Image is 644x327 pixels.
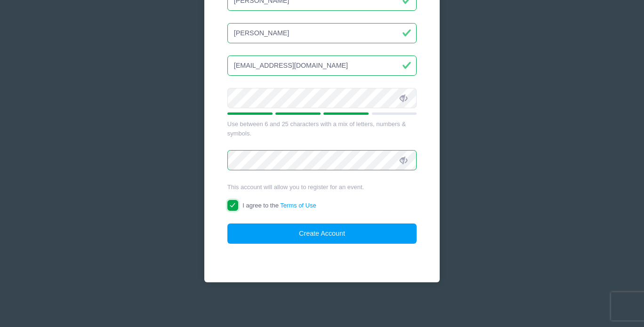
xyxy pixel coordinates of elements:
a: Terms of Use [280,202,316,209]
input: I agree to theTerms of Use [227,200,238,211]
input: Email [227,56,417,76]
input: Last Name [227,23,417,43]
div: This account will allow you to register for an event. [227,183,417,192]
div: Use between 6 and 25 characters with a mix of letters, numbers & symbols. [227,120,417,138]
button: Create Account [227,223,417,244]
span: I agree to the [242,202,316,209]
